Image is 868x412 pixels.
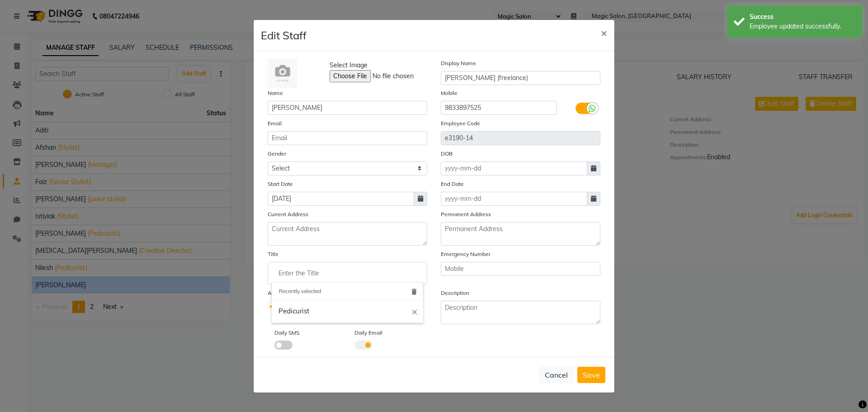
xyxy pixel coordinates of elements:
input: Enter the Title [272,264,423,282]
div: Employee updated successfully. [750,22,856,31]
div: Recently selected [279,287,416,295]
i: Delete [410,287,418,295]
div: Success [750,12,856,22]
i: Close [410,308,419,316]
a: Pedicurist [272,300,423,323]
